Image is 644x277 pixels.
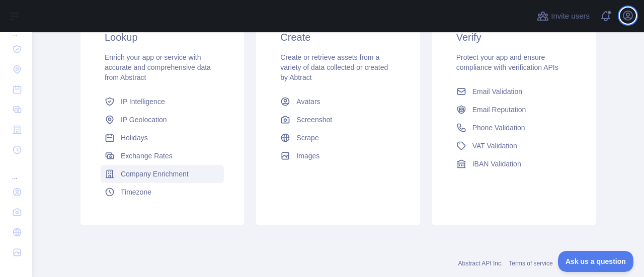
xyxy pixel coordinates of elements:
a: Images [276,147,399,165]
a: Exchange Rates [101,147,224,165]
h3: Lookup [105,30,220,44]
span: Timezone [121,187,151,197]
span: IBAN Validation [472,159,521,169]
a: Company Enrichment [101,165,224,183]
h3: Verify [456,30,572,44]
span: Holidays [121,133,148,143]
span: Images [296,151,319,161]
span: Email Validation [472,86,522,97]
a: Holidays [101,129,224,147]
a: IP Geolocation [101,111,224,129]
span: Enrich your app or service with accurate and comprehensive data from Abstract [105,53,211,81]
a: Screenshot [276,111,399,129]
span: Protect your app and ensure compliance with verification APIs [456,53,558,71]
a: Email Validation [452,82,576,101]
span: Company Enrichment [121,169,189,179]
span: Exchange Rates [121,151,173,161]
h3: Create [280,30,395,44]
iframe: Toggle Customer Support [558,251,634,272]
a: Email Reputation [452,101,576,119]
div: ... [8,161,24,181]
span: Invite users [551,11,590,22]
a: Timezone [101,183,224,201]
a: Phone Validation [452,119,576,137]
span: IP Geolocation [121,115,167,125]
span: Screenshot [296,115,332,125]
span: Scrape [296,133,318,143]
span: Avatars [296,97,320,107]
span: Phone Validation [472,123,525,133]
span: VAT Validation [472,141,517,151]
span: Create or retrieve assets from a variety of data collected or created by Abtract [280,53,388,81]
a: VAT Validation [452,137,576,155]
a: Abstract API Inc. [458,260,503,267]
a: Avatars [276,93,399,111]
a: Terms of service [509,260,552,267]
a: IBAN Validation [452,155,576,173]
span: IP Intelligence [121,97,165,107]
span: Email Reputation [472,105,526,115]
a: Scrape [276,129,399,147]
a: IP Intelligence [101,93,224,111]
button: Invite users [535,8,592,24]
